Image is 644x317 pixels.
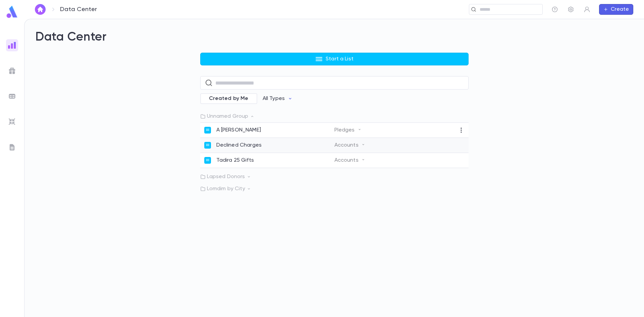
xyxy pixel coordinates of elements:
[334,142,365,149] p: Accounts
[216,127,261,134] p: A [PERSON_NAME]
[216,157,254,164] p: Tadira 25 Gifts
[36,7,44,12] img: home_white.a664292cf8c1dea59945f0da9f25487c.svg
[35,30,633,45] h2: Data Center
[200,93,257,104] div: Created by Me
[200,113,469,120] p: Unnamed Group
[8,92,16,100] img: batches_grey.339ca447c9d9533ef1741baa751efc33.svg
[200,173,469,180] p: Lapsed Donors
[8,67,16,75] img: campaigns_grey.99e729a5f7ee94e3726e6486bddda8f1.svg
[200,53,469,65] button: Start a List
[263,95,285,102] p: All Types
[334,157,365,164] p: Accounts
[205,95,253,102] span: Created by Me
[5,5,19,18] img: logo
[599,4,633,15] button: Create
[326,56,354,62] p: Start a List
[216,142,262,149] p: Declined Charges
[8,143,16,151] img: letters_grey.7941b92b52307dd3b8a917253454ce1c.svg
[8,41,16,49] img: reports_gradient.dbe2566a39951672bc459a78b45e2f92.svg
[200,186,469,192] p: Lomdim by City
[334,127,362,134] p: Pledges
[8,118,16,126] img: imports_grey.530a8a0e642e233f2baf0ef88e8c9fcb.svg
[60,6,97,13] p: Data Center
[257,92,298,105] button: All Types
